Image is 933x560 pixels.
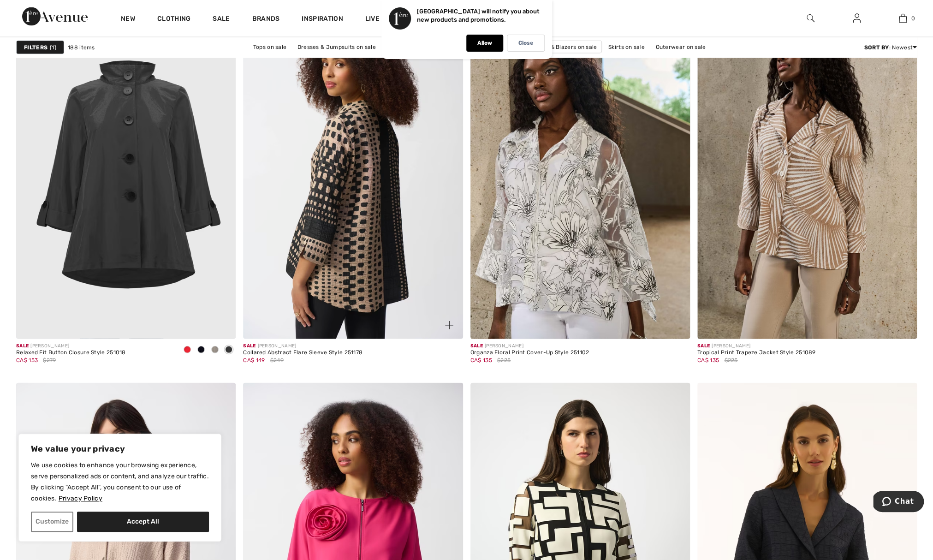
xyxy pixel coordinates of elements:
span: CA$ 153 [16,357,38,363]
div: Collared Abstract Flare Sleeve Style 251178 [243,350,363,356]
span: $225 [497,356,511,364]
span: 188 items [68,43,95,52]
button: Customize [31,512,73,532]
a: Live [365,14,380,24]
a: Jackets & Blazers on sale [522,41,602,54]
button: Accept All [77,512,209,532]
img: Tropical Print Trapeze Jacket Style 251089. Dune/vanilla [697,10,917,339]
p: We value your privacy [31,443,209,454]
img: Organza Floral Print Cover-Up Style 251102. White/Black [470,10,690,339]
a: Collared Abstract Flare Sleeve Style 251178. Black/dune [243,10,463,339]
div: : Newest [864,43,917,52]
img: My Info [853,13,861,24]
span: CA$ 149 [243,357,265,363]
img: search the website [807,13,814,24]
div: Midnight Blue [194,343,208,358]
span: Sale [243,343,256,349]
a: New [121,15,135,24]
div: [PERSON_NAME] [243,343,363,350]
strong: Sort By [864,44,889,51]
a: 0 [880,13,925,24]
p: [GEOGRAPHIC_DATA] will notify you about new products and promotions. [417,8,540,23]
p: We use cookies to enhance your browsing experience, serve personalized ads or content, and analyz... [31,460,209,504]
span: $225 [724,356,737,364]
a: Tops on sale [249,41,291,53]
a: Brands [252,15,280,24]
div: Relaxed Fit Button Closure Style 251018 [16,350,126,356]
span: $279 [43,356,56,364]
div: Organza Floral Print Cover-Up Style 251102 [470,350,589,356]
span: Sale [697,343,710,349]
div: [PERSON_NAME] [16,343,126,350]
a: Skirts on sale [604,41,649,53]
div: [PERSON_NAME] [470,343,589,350]
p: Allow [477,40,492,47]
a: Dresses & Jumpsuits on sale [293,41,380,53]
span: CA$ 135 [470,357,492,363]
div: Tropical Print Trapeze Jacket Style 251089 [697,350,816,356]
a: Outerwear on sale [651,41,710,53]
a: Sale [213,15,230,24]
span: $249 [270,356,284,364]
iframe: Opens a widget where you can chat to one of our agents [873,491,924,514]
strong: Filters [24,43,48,52]
div: Black [222,343,236,358]
div: We value your privacy [18,434,221,542]
div: Radiant red [180,343,194,358]
img: Relaxed Fit Button Closure Style 251018. Radiant red [16,10,236,339]
span: CA$ 135 [697,357,719,363]
div: [PERSON_NAME] [697,343,816,350]
img: 1ère Avenue [22,7,88,26]
a: Sign In [845,13,868,24]
span: 0 [911,14,915,23]
span: Sale [16,343,29,349]
p: Close [518,40,533,47]
img: plus_v2.svg [445,321,453,329]
span: Inspiration [302,15,343,24]
span: 1 [50,43,56,52]
div: Moonstone [208,343,222,358]
a: Privacy Policy [58,494,103,503]
a: Clothing [157,15,190,24]
span: Sale [470,343,483,349]
img: My Bag [899,13,907,24]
